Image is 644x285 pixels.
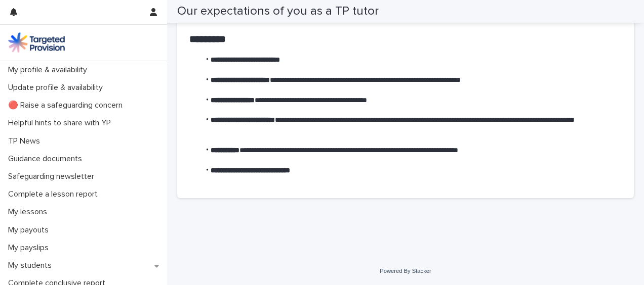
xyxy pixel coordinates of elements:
[4,243,57,253] p: My payslips
[4,136,48,146] p: TP News
[177,4,379,19] h2: Our expectations of you as a TP tutor
[4,207,55,217] p: My lessons
[4,83,111,92] p: Update profile & availability
[4,261,60,270] p: My students
[4,189,106,199] p: Complete a lesson report
[8,32,65,53] img: M5nRWzHhSzIhMunXDL62
[4,118,119,128] p: Helpful hints to share with YP
[4,172,102,181] p: Safeguarding newsletter
[4,225,57,235] p: My payouts
[4,154,90,164] p: Guidance documents
[4,65,95,75] p: My profile & availability
[4,101,131,110] p: 🔴 Raise a safeguarding concern
[380,268,431,274] a: Powered By Stacker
